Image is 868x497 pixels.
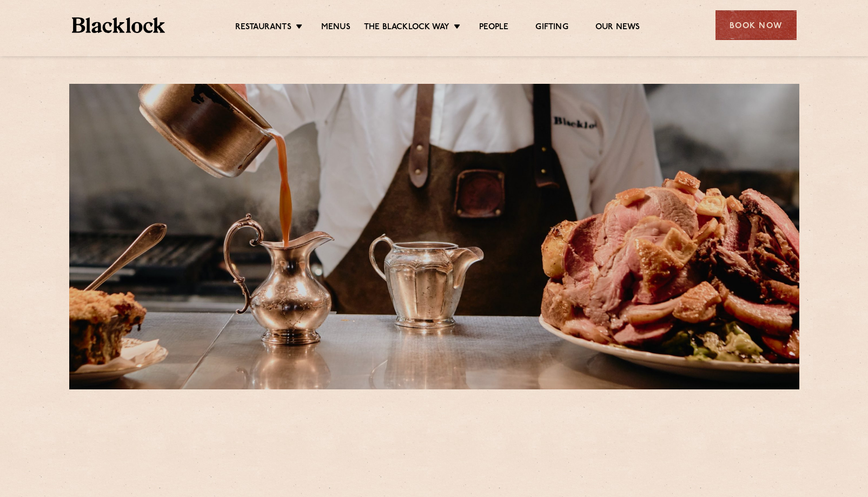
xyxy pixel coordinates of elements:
[321,22,350,34] a: Menus
[479,22,508,34] a: People
[235,22,291,34] a: Restaurants
[715,10,797,40] div: Book Now
[72,17,165,33] img: BL_Textured_Logo-footer-cropped.svg
[364,22,449,34] a: The Blacklock Way
[535,22,568,34] a: Gifting
[595,22,640,34] a: Our News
